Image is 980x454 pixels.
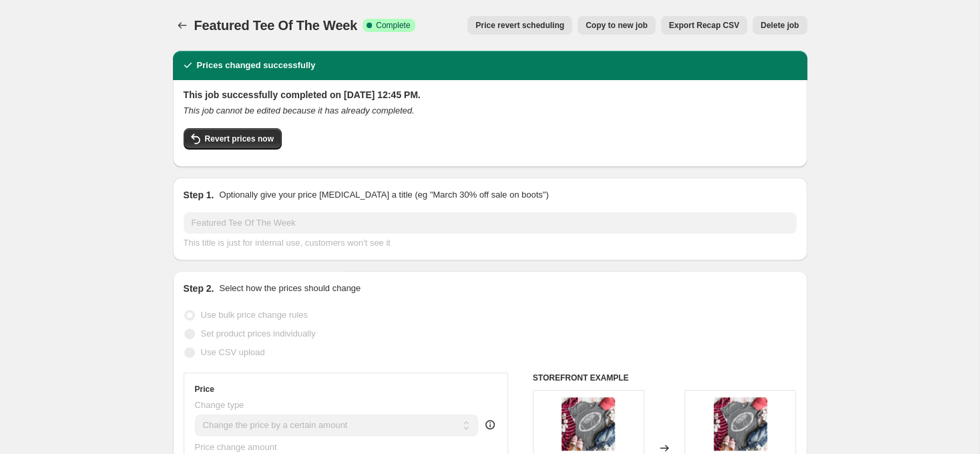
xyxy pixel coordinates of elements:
span: Price change amount [195,442,277,452]
span: Set product prices individually [201,328,316,338]
span: Use CSV upload [201,347,265,357]
h3: Price [195,384,214,395]
span: Use bulk price change rules [201,310,308,320]
span: Price revert scheduling [475,20,564,31]
img: CCSketchFootbalHeart_80x.png [561,397,615,451]
img: CCSketchFootbalHeart_80x.png [714,397,767,451]
h2: Prices changed successfully [197,59,316,72]
p: Optionally give your price [MEDICAL_DATA] a title (eg "March 30% off sale on boots") [219,188,548,202]
h2: Step 1. [184,188,214,202]
h2: This job successfully completed on [DATE] 12:45 PM. [184,88,796,101]
h6: STOREFRONT EXAMPLE [533,373,796,383]
button: Price revert scheduling [467,16,572,35]
p: Select how the prices should change [219,282,360,295]
span: Change type [195,400,244,410]
span: Export Recap CSV [669,20,739,31]
span: Featured Tee Of The Week [194,18,358,33]
button: Copy to new job [577,16,656,35]
button: Price change jobs [173,16,192,35]
span: This title is just for internal use, customers won't see it [184,238,391,248]
h2: Step 2. [184,282,214,295]
span: Delete job [760,20,798,31]
span: Complete [376,20,410,31]
span: Copy to new job [585,20,648,31]
button: Revert prices now [184,128,282,150]
div: help [483,418,497,431]
i: This job cannot be edited because it has already completed. [184,105,415,116]
span: Revert prices now [205,134,274,144]
input: 30% off holiday sale [184,212,796,234]
button: Delete job [752,16,806,35]
button: Export Recap CSV [661,16,747,35]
